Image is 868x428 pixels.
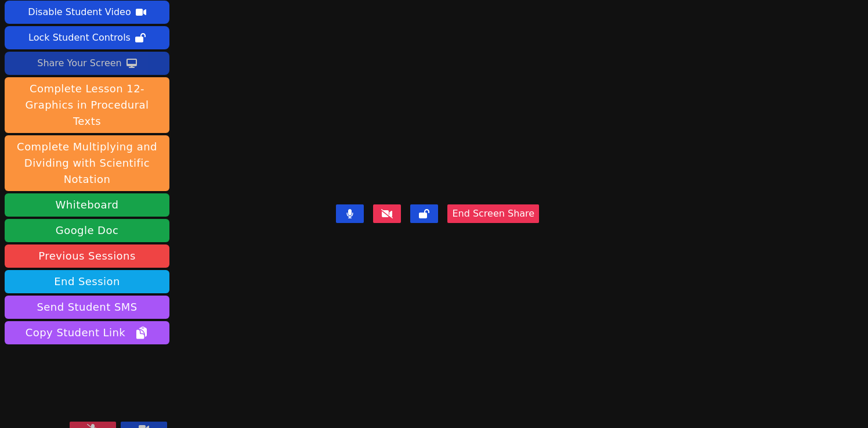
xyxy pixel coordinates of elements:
button: Complete Multiplying and Dividing with Scientific Notation [5,135,169,191]
div: Lock Student Controls [28,28,131,47]
button: Lock Student Controls [5,26,169,49]
div: Disable Student Video [28,3,131,21]
button: Share Your Screen [5,52,169,75]
a: Previous Sessions [5,244,169,268]
button: Copy Student Link [5,321,169,344]
button: Whiteboard [5,193,169,217]
a: Google Doc [5,219,169,242]
button: End Screen Share [447,204,539,223]
button: Complete Lesson 12- Graphics in Procedural Texts [5,77,169,133]
button: End Session [5,270,169,293]
button: Send Student SMS [5,296,169,319]
span: Copy Student Link [26,325,149,341]
div: Share Your Screen [37,54,122,73]
button: Disable Student Video [5,1,169,24]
